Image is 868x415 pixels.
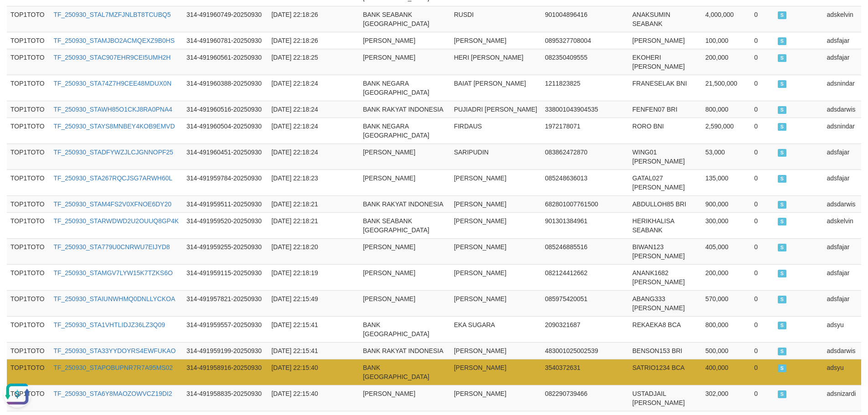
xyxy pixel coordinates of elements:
td: 314-491959784-20250930 [183,169,267,195]
a: TF_250930_STAIUNWHMQ0DNLLYCKOA [53,295,175,302]
td: BANK RAKYAT INDONESIA [359,101,450,118]
td: 085246885516 [541,238,629,264]
td: 682801007761500 [541,195,629,212]
td: TOP1TOTO [7,212,50,238]
td: HERI [PERSON_NAME] [450,49,541,75]
a: TF_250930_STA267RQCJSG7ARWH60L [53,174,172,182]
td: [DATE] 22:15:49 [268,290,334,316]
td: 314-491958916-20250930 [183,359,267,385]
td: BANK NEGARA [GEOGRAPHIC_DATA] [359,75,450,101]
td: 302,000 [702,385,750,411]
td: 400,000 [702,359,750,385]
td: 314-491959520-20250930 [183,212,267,238]
td: 314-491959557-20250930 [183,316,267,342]
td: [PERSON_NAME] [450,212,541,238]
td: 0 [750,75,774,101]
td: adsnindar [823,75,862,101]
td: 4,000,000 [702,6,750,32]
td: adsyu [823,359,862,385]
td: [PERSON_NAME] [450,195,541,212]
td: 405,000 [702,238,750,264]
td: 0 [750,49,774,75]
td: HERIKHALISA SEABANK [629,212,702,238]
span: SUCCESS [778,123,787,131]
td: TOP1TOTO [7,32,50,49]
td: [DATE] 22:18:26 [268,6,334,32]
td: [DATE] 22:18:24 [268,75,334,101]
span: SUCCESS [778,149,787,157]
td: 314-491960749-20250930 [183,6,267,32]
td: TOP1TOTO [7,118,50,143]
td: TOP1TOTO [7,143,50,169]
td: RORO BNI [629,118,702,143]
td: BANK SEABANK [GEOGRAPHIC_DATA] [359,212,450,238]
td: FRANESELAK BNI [629,75,702,101]
td: BANK RAKYAT INDONESIA [359,195,450,212]
td: USTADJAIL [PERSON_NAME] [629,385,702,411]
td: 1211823825 [541,75,629,101]
td: 314-491960504-20250930 [183,118,267,143]
td: 2,590,000 [702,118,750,143]
td: [PERSON_NAME] [450,342,541,359]
td: 085248636013 [541,169,629,195]
td: ABANG333 [PERSON_NAME] [629,290,702,316]
a: TF_250930_STA74Z7H9CEE48MDUX0N [53,80,171,87]
a: TF_250930_STA1VHTLIDJZ36LZ3Q09 [53,321,165,328]
a: TF_250930_STAYS8MNBEY4KOB9EMVD [53,123,175,130]
td: ANAKSUMIN SEABANK [629,6,702,32]
td: FIRDAUS [450,118,541,143]
a: TF_250930_STAM4FS2V0XFNOE6DY20 [53,200,171,208]
span: SUCCESS [778,270,787,277]
a: TF_250930_STAMGV7LYW15K7TZKS6O [53,269,173,277]
td: BANK NEGARA [GEOGRAPHIC_DATA] [359,118,450,143]
td: [PERSON_NAME] [359,264,450,290]
td: 200,000 [702,49,750,75]
td: 300,000 [702,212,750,238]
td: 0 [750,212,774,238]
td: FENFEN07 BRI [629,101,702,118]
td: 1972178071 [541,118,629,143]
td: TOP1TOTO [7,264,50,290]
td: BIWAN123 [PERSON_NAME] [629,238,702,264]
td: 314-491958835-20250930 [183,385,267,411]
td: SARIPUDIN [450,143,541,169]
td: BENSON153 BRI [629,342,702,359]
span: SUCCESS [778,11,787,19]
span: SUCCESS [778,37,787,45]
span: SUCCESS [778,201,787,209]
td: BAIAT [PERSON_NAME] [450,75,541,101]
td: 0 [750,118,774,143]
td: adsdarwis [823,101,862,118]
span: SUCCESS [778,218,787,225]
td: TOP1TOTO [7,238,50,264]
td: 901301384961 [541,212,629,238]
a: TF_250930_STADFYWZJLCJGNNOPF25 [53,149,173,156]
td: adsyu [823,316,862,342]
td: 0 [750,101,774,118]
td: 083862472870 [541,143,629,169]
td: BANK SEABANK [GEOGRAPHIC_DATA] [359,6,450,32]
td: 314-491959199-20250930 [183,342,267,359]
td: 2090321687 [541,316,629,342]
td: 100,000 [702,32,750,49]
td: [PERSON_NAME] [450,264,541,290]
td: 900,000 [702,195,750,212]
td: adsfajar [823,238,862,264]
td: [DATE] 22:15:40 [268,385,334,411]
td: 314-491960561-20250930 [183,49,267,75]
span: SUCCESS [778,244,787,251]
td: adsfajar [823,169,862,195]
td: 314-491960388-20250930 [183,75,267,101]
a: TF_250930_STAPOBUPNR7R7A95MS02 [53,364,173,371]
span: SUCCESS [778,390,787,398]
td: [PERSON_NAME] [450,290,541,316]
td: [PERSON_NAME] [359,32,450,49]
td: [DATE] 22:18:24 [268,118,334,143]
a: TF_250930_STAC907EHR9CEI5UMH2H [53,54,170,61]
td: TOP1TOTO [7,49,50,75]
td: TOP1TOTO [7,6,50,32]
td: 0 [750,359,774,385]
td: [PERSON_NAME] [359,385,450,411]
a: TF_250930_STA779U0CNRWU7EIJYD8 [53,243,170,251]
td: 500,000 [702,342,750,359]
